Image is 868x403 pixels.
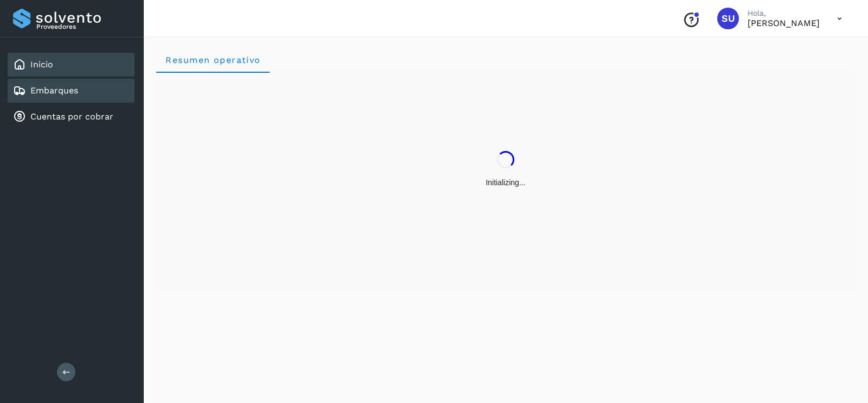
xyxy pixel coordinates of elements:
div: Cuentas por cobrar [8,105,135,129]
a: Inicio [30,59,53,70]
div: Embarques [8,79,135,103]
span: Resumen operativo [165,55,261,65]
p: Hola, [748,9,820,18]
a: Embarques [30,85,78,96]
a: Cuentas por cobrar [30,111,113,122]
p: Proveedores [36,23,130,30]
p: Sayra Ugalde [748,18,820,28]
div: Inicio [8,53,135,77]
